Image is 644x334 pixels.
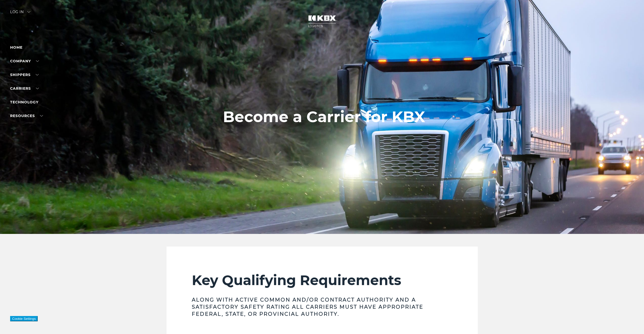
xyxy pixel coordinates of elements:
a: SHIPPERS [10,72,39,77]
img: arrow [27,11,30,13]
a: Carriers [10,86,39,91]
a: RESOURCES [10,114,43,118]
h1: Become a Carrier for KBX [223,108,425,125]
h2: Key Qualifying Requirements [192,272,452,289]
button: Cookie Settings [10,316,38,321]
a: Technology [10,100,38,104]
a: Company [10,59,39,63]
a: Home [10,45,23,50]
div: Log in [10,10,30,17]
img: kbx logo [303,10,341,32]
h3: Along with Active Common and/or Contract Authority and a Satisfactory safety rating all carriers ... [192,296,452,318]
